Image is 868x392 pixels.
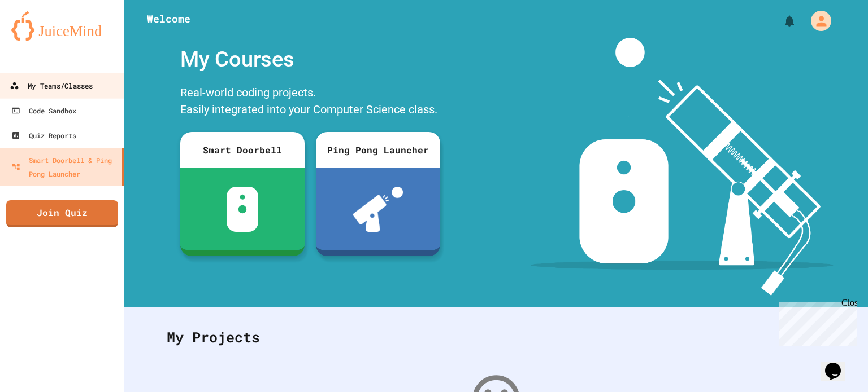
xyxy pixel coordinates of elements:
[774,298,857,346] iframe: chat widget
[6,200,118,227] a: Join Quiz
[11,104,76,117] div: Code Sandbox
[175,81,446,124] div: Real-world coding projects. Easily integrated into your Computer Science class.
[531,38,834,296] img: banner-image-my-projects.png
[180,132,305,168] div: Smart Doorbell
[316,132,440,168] div: Ping Pong Launcher
[821,347,857,381] iframe: chat widget
[762,11,799,30] div: My Notifications
[11,129,76,142] div: Quiz Reports
[11,11,113,41] img: logo-orange.svg
[227,187,259,232] img: sdb-white.svg
[5,5,78,72] div: Chat with us now!Close
[353,187,403,232] img: ppl-with-ball.png
[10,79,93,93] div: My Teams/Classes
[155,315,837,359] div: My Projects
[175,38,446,81] div: My Courses
[11,153,118,180] div: Smart Doorbell & Ping Pong Launcher
[799,8,834,34] div: My Account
